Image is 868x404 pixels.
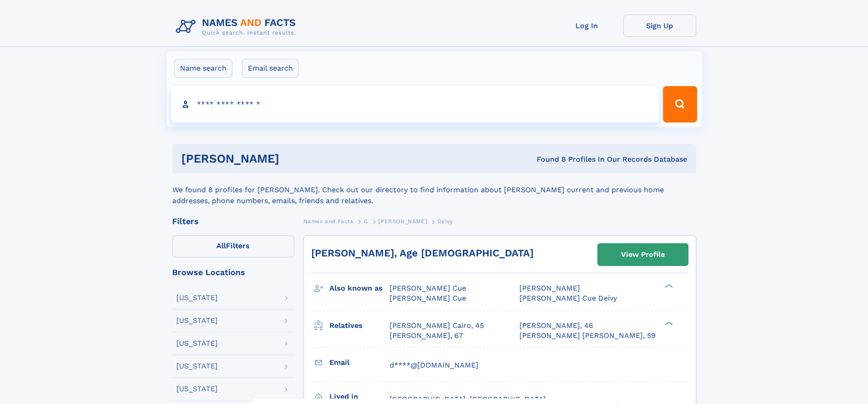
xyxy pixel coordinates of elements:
[303,215,354,227] a: Names and Facts
[242,59,299,78] label: Email search
[174,59,232,78] label: Name search
[598,244,688,266] a: View Profile
[176,317,218,324] div: [US_STATE]
[176,340,218,347] div: [US_STATE]
[390,321,484,331] a: [PERSON_NAME] Cairo, 45
[390,395,546,404] span: [GEOGRAPHIC_DATA], [GEOGRAPHIC_DATA]
[172,235,294,257] label: Filters
[663,283,673,289] div: ❯
[172,268,294,276] div: Browse Locations
[390,294,466,302] span: [PERSON_NAME] Cue
[378,215,427,227] a: [PERSON_NAME]
[216,241,226,250] span: All
[176,385,218,393] div: [US_STATE]
[663,320,673,326] div: ❯
[171,86,659,123] input: search input
[623,15,696,37] a: Sign Up
[176,294,218,302] div: [US_STATE]
[172,217,294,225] div: Filters
[550,15,623,37] a: Log In
[364,215,368,227] a: G
[390,284,466,292] span: [PERSON_NAME] Cue
[378,218,427,225] span: [PERSON_NAME]
[181,153,408,164] h1: [PERSON_NAME]
[172,174,696,206] div: We found 8 profiles for [PERSON_NAME]. Check out our directory to find information about [PERSON_...
[519,284,580,292] span: [PERSON_NAME]
[311,247,534,259] a: [PERSON_NAME], Age [DEMOGRAPHIC_DATA]
[408,154,687,164] div: Found 8 Profiles In Our Records Database
[329,355,390,370] h3: Email
[519,321,593,331] a: [PERSON_NAME], 46
[621,244,665,265] div: View Profile
[329,281,390,296] h3: Also known as
[437,218,453,225] span: Deivy
[172,15,303,39] img: Logo Names and Facts
[663,86,697,123] button: Search Button
[519,294,617,302] span: [PERSON_NAME] Cue Deivy
[390,331,463,341] a: [PERSON_NAME], 67
[176,363,218,370] div: [US_STATE]
[329,318,390,333] h3: Relatives
[519,331,656,341] a: [PERSON_NAME] [PERSON_NAME], 59
[364,218,368,225] span: G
